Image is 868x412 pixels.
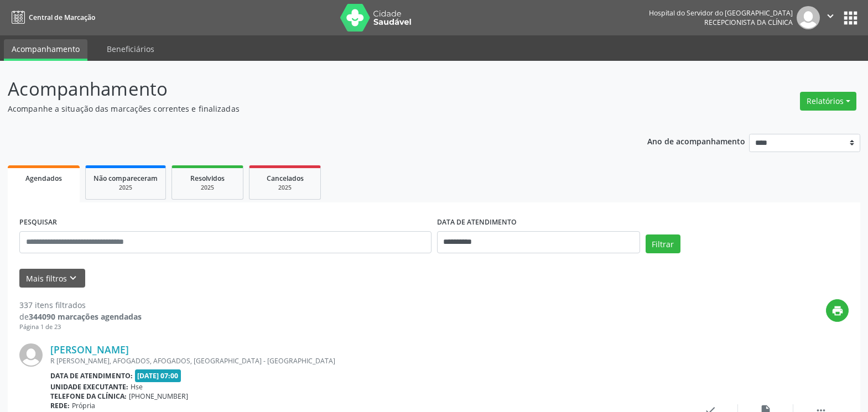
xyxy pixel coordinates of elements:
[4,39,87,61] a: Acompanhamento
[797,6,820,29] img: img
[704,18,793,27] span: Recepcionista da clínica
[180,184,235,192] div: 2025
[820,6,841,29] button: 
[129,392,188,401] span: [PHONE_NUMBER]
[50,392,127,401] b: Telefone da clínica:
[190,174,225,183] span: Resolvidos
[50,371,133,380] b: Data de atendimento:
[25,174,62,183] span: Agendados
[19,311,142,322] div: de
[19,343,43,367] img: img
[8,103,605,114] p: Acompanhe a situação das marcações correntes e finalizadas
[8,75,605,103] p: Acompanhamento
[99,39,162,59] a: Beneficiários
[826,299,849,322] button: print
[824,10,836,22] i: 
[50,343,129,356] a: [PERSON_NAME]
[8,8,95,27] a: Central de Marcação
[267,174,304,183] span: Cancelados
[437,214,517,231] label: DATA DE ATENDIMENTO
[93,174,158,183] span: Não compareceram
[67,272,79,284] i: keyboard_arrow_down
[841,8,860,28] button: apps
[19,299,142,311] div: 337 itens filtrados
[19,322,142,332] div: Página 1 de 23
[29,13,95,22] span: Central de Marcação
[19,214,57,231] label: PESQUISAR
[257,184,313,192] div: 2025
[50,382,128,392] b: Unidade executante:
[647,134,745,148] p: Ano de acompanhamento
[649,8,793,18] div: Hospital do Servidor do [GEOGRAPHIC_DATA]
[831,305,844,317] i: print
[131,382,143,392] span: Hse
[93,184,158,192] div: 2025
[50,356,683,366] div: R [PERSON_NAME], AFOGADOS, AFOGADOS, [GEOGRAPHIC_DATA] - [GEOGRAPHIC_DATA]
[72,401,95,410] span: Própria
[50,401,70,410] b: Rede:
[800,92,856,111] button: Relatórios
[135,369,181,382] span: [DATE] 07:00
[19,269,85,288] button: Mais filtroskeyboard_arrow_down
[29,311,142,322] strong: 344090 marcações agendadas
[646,234,680,253] button: Filtrar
